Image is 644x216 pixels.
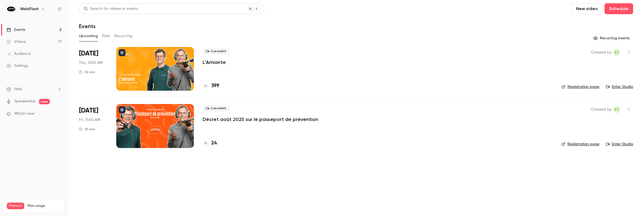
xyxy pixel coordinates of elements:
a: L'Amiante [203,59,226,66]
button: Upcoming [79,32,98,40]
span: Thu, 11:00 AM [79,60,103,66]
a: Décret août 2025 sur le passeport de prévention [203,116,318,123]
button: Schedule [605,3,633,14]
img: WebiFlash [7,5,16,13]
div: Sep 4 Thu, 11:00 AM (Europe/Paris) [79,47,108,91]
div: Sep 12 Fri, 11:00 AM (Europe/Paris) [79,104,108,148]
iframe: Noticeable Trigger [55,111,62,116]
span: [DATE] [79,106,98,115]
span: Pauline TERRIEN [614,49,620,56]
h1: Events [79,23,96,29]
button: Recurring [114,32,133,40]
button: Recurring events [591,34,633,43]
a: Enter Studio [606,141,633,147]
span: Help [14,86,22,92]
span: Live event [203,105,230,112]
div: Videos [7,39,26,45]
a: Registration page [561,141,599,147]
span: new [39,99,50,104]
span: [DATE] [79,49,98,58]
a: 24 [203,140,217,147]
span: Fri, 11:00 AM [79,117,100,123]
h6: WebiFlash [20,6,39,12]
a: Registration page [561,84,599,90]
a: SpeakerHub [14,99,36,104]
div: 30 min [79,127,95,131]
span: Created by [591,49,611,56]
div: Audience [7,51,31,57]
span: Plan usage [28,204,61,208]
li: help-dropdown-opener [7,86,62,92]
span: PT [615,106,619,113]
button: Past [102,32,110,40]
h4: 24 [211,140,217,147]
div: Search for videos or events [84,6,138,12]
a: 399 [203,82,219,90]
button: New video [571,3,602,14]
span: Created by [591,106,611,113]
div: Events [7,27,25,32]
span: What's new [14,111,35,117]
div: Settings [7,63,28,69]
span: Pauline TERRIEN [614,106,620,113]
span: Premium [7,203,24,209]
span: PT [615,49,619,56]
h4: 399 [211,82,219,90]
div: 30 min [79,70,95,74]
a: Enter Studio [606,84,633,90]
span: Live event [203,48,230,55]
